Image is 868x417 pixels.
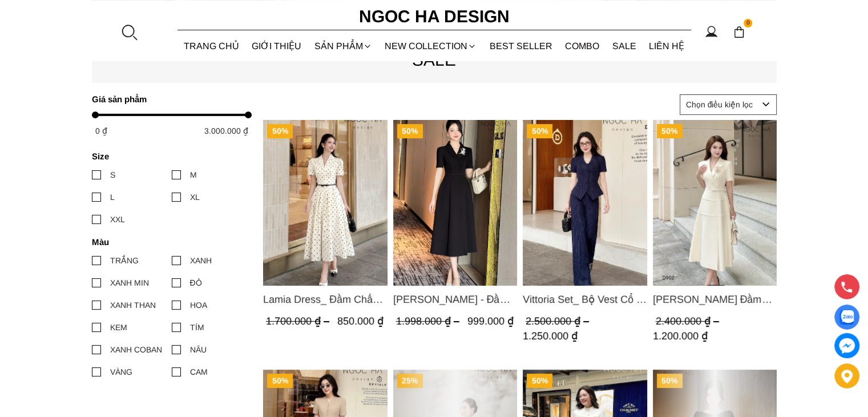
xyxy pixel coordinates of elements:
[393,120,517,286] a: Product image - Irene Dress - Đầm Vest Dáng Xòe Kèm Đai D713
[190,276,202,289] div: ĐỎ
[110,321,127,334] div: KEM
[190,366,208,378] div: CAM
[652,120,777,286] img: Louisa Dress_ Đầm Cổ Vest Cài Hoa Tùng May Gân Nổi Kèm Đai Màu Bee D952
[190,191,200,203] div: XL
[263,291,387,307] a: Link to Lamia Dress_ Đầm Chấm Bi Cổ Vest Màu Kem D1003
[190,254,212,267] div: XANH
[308,31,379,61] div: SẢN PHẨM
[523,120,647,286] img: Vittoria Set_ Bộ Vest Cổ V Quần Suông Kẻ Sọc BQ013
[834,333,859,358] a: messenger
[606,31,643,61] a: SALE
[652,120,777,286] a: Product image - Louisa Dress_ Đầm Cổ Vest Cài Hoa Tùng May Gân Nổi Kèm Đai Màu Bee D952
[523,291,647,307] a: Link to Vittoria Set_ Bộ Vest Cổ V Quần Suông Kẻ Sọc BQ013
[393,120,517,286] img: Irene Dress - Đầm Vest Dáng Xòe Kèm Đai D713
[190,343,207,356] div: NÂU
[559,31,606,61] a: Combo
[92,151,244,161] h4: Size
[95,126,107,135] span: 0 ₫
[526,315,592,327] span: 2.500.000 ₫
[92,237,244,247] h4: Màu
[92,94,244,104] h4: Giá sản phẩm
[110,299,156,311] div: XANH THAN
[652,291,777,307] a: Link to Louisa Dress_ Đầm Cổ Vest Cài Hoa Tùng May Gân Nổi Kèm Đai Màu Bee D952
[110,191,115,203] div: L
[643,31,691,61] a: LIÊN HỆ
[523,120,647,286] a: Product image - Vittoria Set_ Bộ Vest Cổ V Quần Suông Kẻ Sọc BQ013
[266,315,332,327] span: 1.700.000 ₫
[177,31,246,61] a: TRANG CHỦ
[523,291,647,307] span: Vittoria Set_ Bộ Vest Cổ V Quần Suông Kẻ Sọc BQ013
[110,343,162,356] div: XANH COBAN
[204,126,248,135] span: 3.000.000 ₫
[110,276,149,289] div: XANH MIN
[349,3,520,30] a: Ngoc Ha Design
[190,299,207,311] div: HOA
[652,330,707,342] span: 1.200.000 ₫
[395,315,462,327] span: 1.998.000 ₫
[652,291,777,307] span: [PERSON_NAME] Đầm Cổ Vest Cài Hoa Tùng May Gân Nổi Kèm Đai Màu Bee D952
[483,31,559,61] a: BEST SELLER
[393,291,517,307] a: Link to Irene Dress - Đầm Vest Dáng Xòe Kèm Đai D713
[110,366,132,378] div: VÀNG
[190,169,197,181] div: M
[110,169,115,181] div: S
[110,213,125,226] div: XXL
[839,310,854,324] img: Display image
[393,291,517,307] span: [PERSON_NAME] - Đầm Vest Dáng Xòe Kèm Đai D713
[744,19,753,28] span: 0
[378,31,483,61] a: NEW COLLECTION
[245,31,308,61] a: GIỚI THIỆU
[263,291,387,307] span: Lamia Dress_ Đầm Chấm Bi Cổ Vest Màu Kem D1003
[733,26,745,38] img: img-CART-ICON-ksit0nf1
[834,304,859,330] a: Display image
[190,321,204,334] div: TÍM
[467,315,513,327] span: 999.000 ₫
[263,120,387,286] img: Lamia Dress_ Đầm Chấm Bi Cổ Vest Màu Kem D1003
[523,330,578,342] span: 1.250.000 ₫
[263,120,387,286] a: Product image - Lamia Dress_ Đầm Chấm Bi Cổ Vest Màu Kem D1003
[337,315,383,327] span: 850.000 ₫
[655,315,721,327] span: 2.400.000 ₫
[110,254,139,267] div: TRẮNG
